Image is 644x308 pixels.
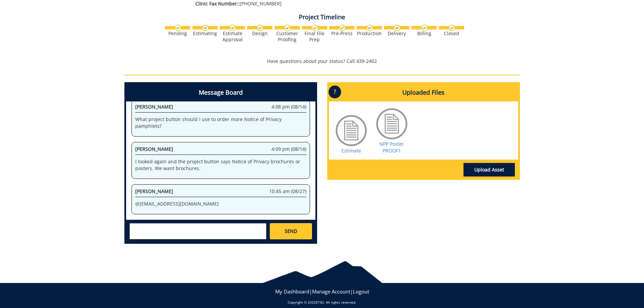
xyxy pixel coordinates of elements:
div: Design [247,30,272,37]
div: Pending [165,30,190,37]
div: Billing [411,30,437,37]
p: Have questions about your status? Call 439-2402 [124,58,520,65]
span: 4:09 pm (08/14) [271,146,306,152]
h4: Project Timeline [124,14,520,21]
h4: Message Board [126,84,315,101]
img: checkmark [257,25,263,31]
div: Closed [439,30,464,37]
p: @ [EMAIL_ADDRESS][DOMAIN_NAME] [135,200,306,207]
p: I looked again and the project button says Notice of Privacy brochures or posters. We want brochu... [135,158,306,172]
img: checkmark [230,25,236,31]
div: Delivery [384,30,409,37]
h4: Uploaded Files [329,84,518,101]
img: checkmark [284,25,291,31]
div: Estimate Approval [220,30,245,43]
span: Clinic Fax Number:: [195,0,240,7]
span: [PERSON_NAME] [135,146,173,152]
img: checkmark [394,25,400,31]
span: [PERSON_NAME] [135,103,173,110]
img: checkmark [366,25,373,31]
img: checkmark [339,25,345,31]
a: NPP Poster PROOF1 [379,141,404,154]
a: ETSU [316,300,324,305]
a: Estimate [341,147,361,154]
img: checkmark [312,25,318,31]
a: Logout [353,288,369,295]
div: Pre-Press [329,30,355,37]
p: [PHONE_NUMBER] [195,0,460,7]
div: Customer Proofing [275,30,300,43]
div: Final File Prep [302,30,327,43]
a: Manage Account [312,288,350,295]
img: checkmark [175,25,181,31]
a: My Dashboard [275,288,309,295]
div: Estimating [192,30,218,37]
span: SEND [285,228,297,235]
textarea: messageToSend [129,223,266,239]
span: 10:45 am (08/27) [269,188,306,195]
img: checkmark [421,25,428,31]
p: ? [329,86,341,98]
img: checkmark [202,25,209,31]
p: What project button should i use to order more Notice of Privacy pamphlets? [135,116,306,129]
div: Production [357,30,382,37]
a: SEND [270,223,312,239]
img: checkmark [449,25,455,31]
span: [PERSON_NAME] [135,188,173,194]
a: Upload Asset [463,163,515,176]
span: 4:08 pm (08/14) [271,103,306,110]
